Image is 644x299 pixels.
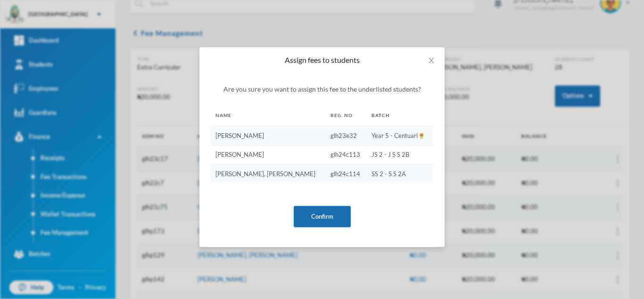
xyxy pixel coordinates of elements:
[367,126,433,145] td: Year 5 - Centuari🌻
[211,105,326,126] th: Name
[326,105,367,126] th: Reg. No
[367,164,433,183] td: SS 2 - S S 2A
[418,47,445,74] button: Close
[211,55,433,65] div: Assign fees to students
[367,105,433,126] th: Batch
[211,84,433,94] p: Are you sure you want to assign this fee to the underlisted students?
[294,206,351,227] button: Confirm
[326,145,367,165] td: glh24c113
[326,164,367,183] td: glh24c114
[428,57,435,64] i: icon: close
[367,145,433,165] td: JS 2 - J S S 2B
[211,164,326,183] td: [PERSON_NAME], [PERSON_NAME]
[326,126,367,145] td: glh23e32
[211,126,326,145] td: [PERSON_NAME]
[211,145,326,165] td: [PERSON_NAME]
